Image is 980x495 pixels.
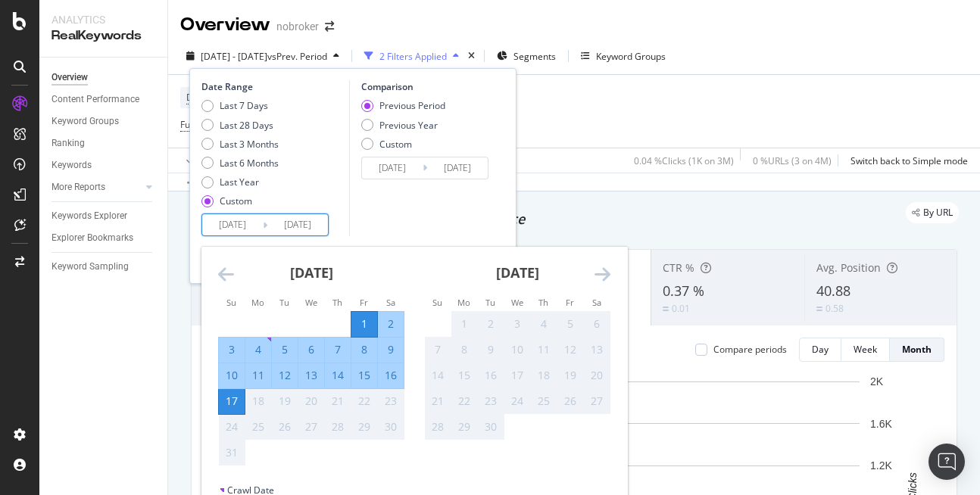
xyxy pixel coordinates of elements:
td: Selected. Saturday, August 2, 2025 [378,311,404,337]
td: Not available. Monday, September 22, 2025 [451,388,478,414]
div: 8 [351,342,377,357]
td: Not available. Tuesday, September 9, 2025 [478,337,504,363]
td: Selected. Monday, August 11, 2025 [245,363,272,388]
button: Day [799,338,841,362]
div: Move backward to switch to the previous month. [218,265,234,284]
div: Date Range [201,80,345,93]
div: 10 [504,342,530,357]
a: Keyword Sampling [51,259,157,275]
td: Selected. Tuesday, August 5, 2025 [272,337,298,363]
td: Not available. Friday, August 29, 2025 [351,414,378,440]
small: Tu [485,297,495,308]
div: 24 [219,419,245,434]
div: 15 [451,368,477,383]
td: Not available. Wednesday, September 3, 2025 [504,311,531,337]
td: Not available. Wednesday, August 27, 2025 [298,414,325,440]
div: 24 [504,394,530,409]
td: Selected. Monday, August 4, 2025 [245,337,272,363]
div: 19 [272,394,298,409]
a: More Reports [51,179,142,195]
span: 0.37 % [663,282,704,300]
td: Not available. Sunday, September 14, 2025 [425,363,451,388]
div: 30 [378,419,404,434]
td: Not available. Sunday, September 21, 2025 [425,388,451,414]
td: Not available. Monday, September 1, 2025 [451,311,478,337]
div: Switch back to Simple mode [850,154,968,167]
text: 1.2K [870,459,892,472]
td: Not available. Tuesday, September 30, 2025 [478,414,504,440]
div: Content Performance [51,92,139,107]
div: 11 [531,342,557,357]
td: Not available. Sunday, September 7, 2025 [425,337,451,363]
div: 13 [298,368,324,383]
a: Ranking [51,135,157,151]
small: Fr [360,297,368,308]
div: 4 [531,316,557,332]
div: Custom [361,138,445,151]
td: Not available. Tuesday, September 16, 2025 [478,363,504,388]
div: 4 [245,342,271,357]
td: Not available. Wednesday, September 10, 2025 [504,337,531,363]
div: 6 [298,342,324,357]
div: Keywords Explorer [51,208,127,224]
button: 2 Filters Applied [358,44,465,68]
div: Week [854,343,877,356]
div: 0.01 [672,302,690,315]
div: 2 [478,316,504,332]
input: Start Date [362,157,423,179]
div: 28 [325,419,351,434]
div: 14 [425,368,451,383]
div: 26 [272,419,298,434]
td: Not available. Sunday, August 24, 2025 [219,414,245,440]
div: Month [902,343,932,356]
input: Start Date [202,214,263,235]
button: Month [890,338,944,362]
td: Not available. Saturday, September 20, 2025 [584,363,610,388]
td: Not available. Thursday, August 28, 2025 [325,414,351,440]
div: Previous Year [379,119,438,132]
div: 26 [557,394,583,409]
img: Equal [816,307,822,311]
td: Selected. Thursday, August 7, 2025 [325,337,351,363]
td: Not available. Thursday, September 18, 2025 [531,363,557,388]
td: Not available. Friday, August 22, 2025 [351,388,378,414]
div: 2 Filters Applied [379,50,447,63]
div: 2 [378,316,404,332]
td: Not available. Saturday, August 30, 2025 [378,414,404,440]
button: Switch back to Simple mode [844,148,968,173]
div: Move forward to switch to the next month. [595,265,610,284]
span: Full URL [180,118,214,131]
td: Not available. Friday, September 19, 2025 [557,363,584,388]
div: Keywords [51,157,92,173]
div: 25 [245,419,271,434]
small: Sa [386,297,395,308]
div: 27 [298,419,324,434]
div: 19 [557,368,583,383]
td: Not available. Wednesday, September 24, 2025 [504,388,531,414]
div: 28 [425,419,451,434]
td: Selected as end date. Sunday, August 17, 2025 [219,388,245,414]
small: We [305,297,317,308]
div: Keyword Groups [51,114,119,129]
strong: [DATE] [290,263,333,282]
div: Explorer Bookmarks [51,230,133,246]
small: Su [432,297,442,308]
small: Su [226,297,236,308]
span: Avg. Position [816,260,881,275]
td: Not available. Monday, September 15, 2025 [451,363,478,388]
a: Content Performance [51,92,157,107]
input: End Date [427,157,488,179]
div: 8 [451,342,477,357]
div: 27 [584,394,610,409]
div: Last 28 Days [220,119,273,132]
div: Keyword Sampling [51,259,129,275]
div: arrow-right-arrow-left [325,21,334,32]
div: 21 [425,394,451,409]
span: By URL [923,208,953,217]
span: CTR % [663,260,694,275]
td: Not available. Tuesday, September 23, 2025 [478,388,504,414]
div: Last Year [220,176,259,188]
span: vs Prev. Period [267,50,327,63]
div: Custom [220,195,252,207]
div: Last 6 Months [220,157,279,170]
